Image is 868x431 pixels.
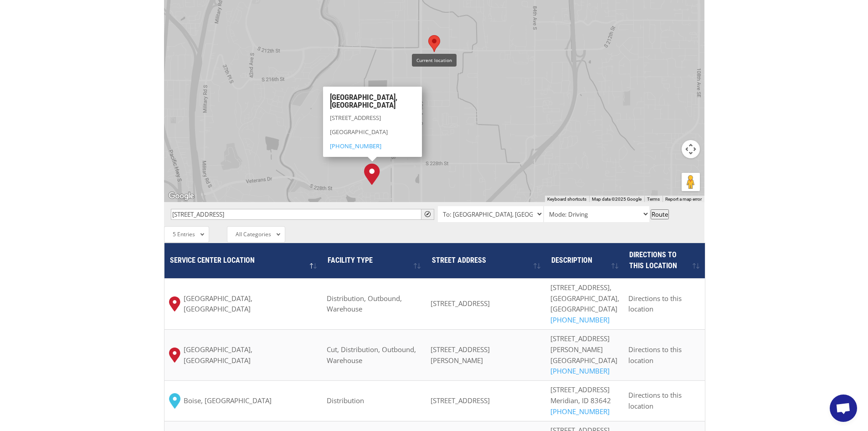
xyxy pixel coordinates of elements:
[329,113,415,127] p: [STREET_ADDRESS]
[628,390,682,410] span: Directions to this location
[173,230,195,238] span: 5 Entries
[628,294,682,314] span: Directions to this location
[426,243,546,278] th: Street Address: activate to sort column ascending
[170,256,255,265] span: Service center location
[169,393,180,409] img: XGS_Icon_Map_Pin_Aqua.png
[411,90,418,96] span: Close
[364,163,380,185] div: Kent, WA
[550,282,619,326] p: [STREET_ADDRESS], [GEOGRAPHIC_DATA], [GEOGRAPHIC_DATA]
[550,355,619,377] div: [GEOGRAPHIC_DATA]
[425,211,431,217] span: 
[550,333,619,355] div: [STREET_ADDRESS][PERSON_NAME]
[327,396,364,405] span: Distribution
[169,296,180,312] img: xgs-icon-map-pin-red.svg
[166,190,196,202] img: Google
[412,54,457,67] span: Current location
[647,197,660,202] a: Terms
[550,366,610,375] a: [PHONE_NUMBER]
[431,345,490,365] span: [STREET_ADDRESS][PERSON_NAME]
[236,230,271,238] span: All Categories
[592,197,642,202] span: Map data ©2025 Google
[184,395,272,406] span: Boise, [GEOGRAPHIC_DATA]
[550,315,610,324] a: [PHONE_NUMBER]
[329,93,415,113] h3: [GEOGRAPHIC_DATA], [GEOGRAPHIC_DATA]
[329,142,381,150] a: [PHONE_NUMBER]
[682,173,700,191] button: Drag Pegman onto the map to open Street View
[547,196,586,203] button: Keyboard shortcuts
[830,395,857,422] div: Open chat
[651,209,669,219] button: Route
[421,209,434,220] button: 
[624,243,705,278] th: Directions to this location: activate to sort column ascending
[322,243,426,278] th: Facility Type : activate to sort column ascending
[329,127,415,141] p: [GEOGRAPHIC_DATA]
[169,348,180,363] img: xgs-icon-map-pin-red.svg
[164,243,322,278] th: Service center location : activate to sort column descending
[665,197,702,202] a: Report a map error
[546,243,624,278] th: Description : activate to sort column ascending
[166,190,196,202] a: Open this area in Google Maps (opens a new window)
[629,250,677,270] span: Directions to this location
[328,256,373,265] span: Facility Type
[432,256,486,265] span: Street Address
[327,345,416,365] span: Cut, Distribution, Outbound, Warehouse
[184,344,318,366] span: [GEOGRAPHIC_DATA], [GEOGRAPHIC_DATA]
[431,299,490,308] span: [STREET_ADDRESS]
[550,407,610,416] a: [PHONE_NUMBER]
[550,396,611,405] span: Meridian, ID 83642
[551,256,592,265] span: Description
[628,345,682,365] span: Directions to this location
[184,293,318,315] span: [GEOGRAPHIC_DATA], [GEOGRAPHIC_DATA]
[431,396,490,405] span: [STREET_ADDRESS]
[682,140,700,158] button: Map camera controls
[550,385,610,394] span: [STREET_ADDRESS]
[327,294,402,314] span: Distribution, Outbound, Warehouse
